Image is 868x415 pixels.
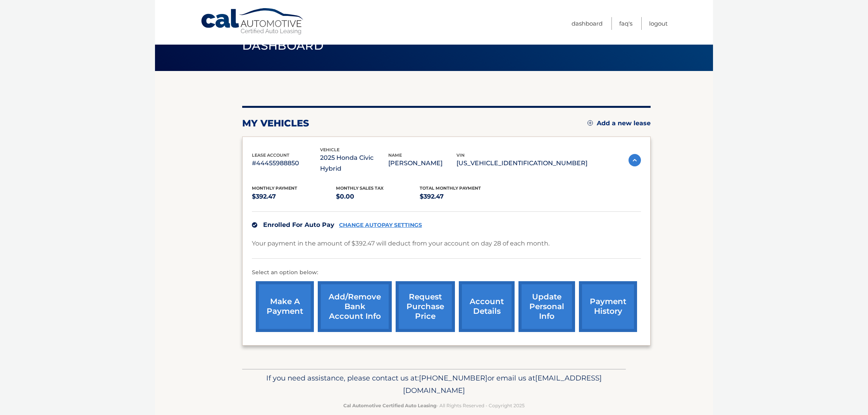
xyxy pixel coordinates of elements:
a: make a payment [256,281,314,332]
p: If you need assistance, please contact us at: or email us at [247,372,621,397]
span: name [388,152,402,158]
span: Dashboard [242,38,324,53]
img: check.svg [252,222,257,228]
span: Enrolled For Auto Pay [263,221,334,228]
a: update personal info [518,281,575,332]
p: $392.47 [420,191,504,202]
p: Select an option below: [252,268,641,277]
a: request purchase price [396,281,455,332]
span: vehicle [320,147,339,152]
span: Total Monthly Payment [420,185,481,191]
a: account details [459,281,515,332]
p: $392.47 [252,191,336,202]
span: vin [456,152,465,158]
span: Monthly Payment [252,185,297,191]
a: FAQ's [619,17,632,30]
p: Your payment in the amount of $392.47 will deduct from your account on day 28 of each month. [252,238,549,249]
p: $0.00 [336,191,420,202]
span: [PHONE_NUMBER] [419,373,487,382]
img: add.svg [587,120,593,126]
p: - All Rights Reserved - Copyright 2025 [247,401,621,410]
p: [PERSON_NAME] [388,158,456,169]
p: 2025 Honda Civic Hybrid [320,152,388,174]
a: Cal Automotive [200,8,305,35]
a: payment history [579,281,637,332]
span: lease account [252,152,289,158]
a: CHANGE AUTOPAY SETTINGS [339,222,422,228]
p: [US_VEHICLE_IDENTIFICATION_NUMBER] [456,158,587,169]
a: Dashboard [572,17,603,30]
img: accordion-active.svg [629,154,641,166]
a: Add a new lease [587,119,651,127]
a: Add/Remove bank account info [318,281,392,332]
a: Logout [649,17,668,30]
p: #44455988850 [252,158,320,169]
strong: Cal Automotive Certified Auto Leasing [343,403,436,408]
span: Monthly sales Tax [336,185,384,191]
h2: my vehicles [242,118,309,129]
